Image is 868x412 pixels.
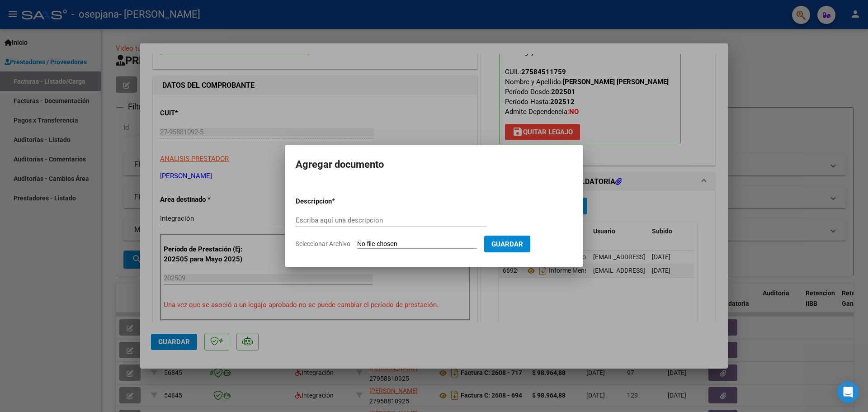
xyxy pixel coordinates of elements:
span: Guardar [491,240,523,248]
button: Guardar [484,236,530,252]
h2: Agregar documento [296,156,572,173]
p: Descripcion [296,196,379,207]
div: Open Intercom Messenger [837,381,859,403]
span: Seleccionar Archivo [296,240,350,247]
